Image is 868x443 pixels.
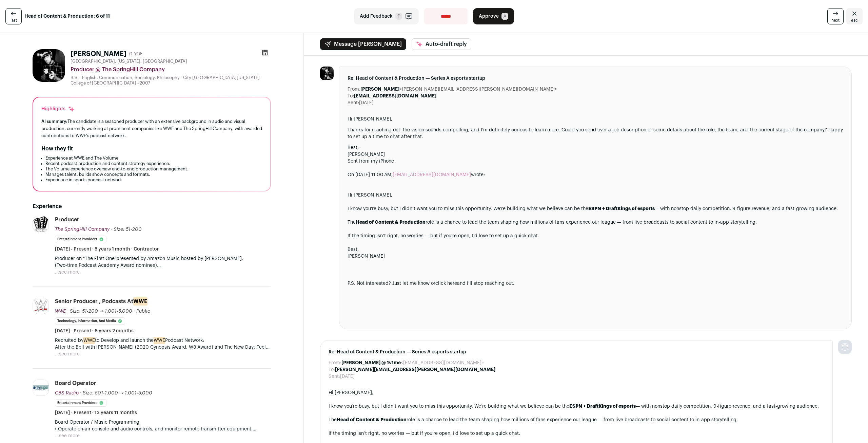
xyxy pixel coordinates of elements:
[435,281,457,286] a: click here
[348,192,843,199] div: Hi [PERSON_NAME],
[55,337,271,344] p: Recruited by to Develop and launch the Podcast Network:
[329,417,824,423] div: The role is a chance to lead the team shaping how millions of fans experience our league — from l...
[329,403,824,410] div: I know you’re busy, but I didn’t want you to miss this opportunity. We’re building what we believ...
[41,118,262,139] div: The candidate is a seasoned producer with an extensive background in audio and visual production,...
[329,366,335,373] dt: To:
[83,337,95,344] mark: WWE
[55,246,159,253] span: [DATE] - Present · 5 years 1 month · Contractor
[320,67,334,80] img: 944dec8660ad292e754d886b355560a15497cda539ca28d8295fcf5446a1ecbd.jpg
[838,340,852,354] img: nopic.png
[348,93,354,99] dt: To:
[354,8,419,24] button: Add Feedback F
[55,391,79,395] span: CBS Radio
[24,13,110,20] strong: Head of Content & Production: 6 of 11
[55,380,96,387] div: Board Operator
[348,99,359,106] dt: Sent:
[329,430,824,437] div: If the timing isn’t right, no worries — but if you’re open, I’d love to set up a quick chat.
[129,51,143,57] div: 0 YOE
[55,255,271,269] p: Producer on "The First One"presented by Amazon Music hosted by [PERSON_NAME]. (Two-time Podcast A...
[55,351,80,357] button: ...see more
[395,13,402,20] span: F
[154,337,165,344] mark: WWE
[348,280,843,287] div: P.S. Not interested? Just let me know or and I’ll stop reaching out.
[67,309,132,314] span: · Size: 51-200 → 1,001-5,000
[569,404,636,409] strong: ESPN + DraftKings of esports
[348,117,392,122] span: Hi [PERSON_NAME],
[33,216,48,232] img: 4fa85d83100aa06564d3dc811864c47c5c398e66d5c6e2b6e03eb7e61792ba44.jpg
[348,171,843,185] blockquote: On [DATE] 11:00 AM, wrote:
[360,87,399,92] b: [PERSON_NAME]
[80,391,152,395] span: · Size: 501-1,000 → 1,001-5,000
[55,298,147,305] div: Senior Producer , Podcasts at
[55,269,80,276] button: ...see more
[320,38,406,50] button: Message [PERSON_NAME]
[55,419,271,426] p: Board Operator / Music Programming
[337,418,407,422] strong: Head of Content & Production
[354,94,436,98] b: [EMAIL_ADDRESS][DOMAIN_NAME]
[341,361,401,365] b: [PERSON_NAME] @ 1v1me
[71,66,271,74] div: Producer @ The SpringHill Company
[45,177,262,183] li: Experience in sports podcast network
[11,18,17,23] span: last
[5,8,22,24] a: last
[33,298,48,313] img: 82676b3dce251bdd82552ebe07f39c0d662174b1bcb1caebf75b2c9971125002.jpg
[55,328,134,334] span: [DATE] - Present · 6 years 2 months
[41,145,73,153] h2: How they fit
[501,13,508,20] span: A
[340,373,355,380] dd: [DATE]
[55,216,79,223] div: Producer
[348,233,843,239] div: If the timing isn’t right, no worries — but if you’re open, I’d love to set up a quick chat.
[348,75,843,82] span: Re: Head of Content & Production — Series A esports startup
[588,206,655,211] strong: ESPN + DraftKings of esports
[393,172,471,177] a: [EMAIL_ADDRESS][DOMAIN_NAME]
[348,158,843,165] div: Sent from my iPhone
[55,344,271,351] p: After the Bell with [PERSON_NAME] (2020 Cynopsis Award, W3 Award) and The New Day: Feel the Power...
[479,13,499,20] span: Approve
[55,426,271,432] p: • Operate on-air console and audio controls, and monitor remote transmitter equipment.
[55,309,66,314] span: WWE
[348,86,360,93] dt: From:
[134,308,135,315] span: ·
[45,166,262,172] li: The Volume experience oversaw end-to-end production management.
[348,144,843,158] p: Best, [PERSON_NAME]
[851,18,858,23] span: esc
[55,432,80,439] button: ...see more
[335,367,495,372] b: [PERSON_NAME][EMAIL_ADDRESS][PERSON_NAME][DOMAIN_NAME]
[45,155,262,161] li: Experience at WWE and The Volume.
[348,205,843,212] div: I know you’re busy, but I didn’t want you to miss this opportunity. We’re building what we believ...
[329,359,341,366] dt: From:
[33,385,48,391] img: dcecb4476e3f5f2e5bb62c3d1f2b8db0ea4adee6e1796d740ee41a02ac5cdace.jpg
[55,409,137,416] span: [DATE] - Present · 13 years 11 months
[348,246,843,253] div: Best,
[111,227,142,232] span: · Size: 51-200
[33,202,271,210] h2: Experience
[136,309,150,314] span: Public
[71,49,126,59] h1: [PERSON_NAME]
[71,75,271,86] div: B.S. - English, Communication, Sociology, Philosophy - City [GEOGRAPHIC_DATA][US_STATE]-College o...
[45,161,262,166] li: Recent podcast production and content strategy experience.
[356,220,426,225] strong: Head of Content & Production
[359,99,374,106] dd: [DATE]
[348,219,843,226] div: The role is a chance to lead the team shaping how millions of fans experience our league — from l...
[45,172,262,177] li: Manages talent, builds show concepts and formats.
[55,236,106,243] li: Entertainment Providers
[348,127,843,140] p: Thanks for reaching out the vision sounds compelling, and I’m definitely curious to learn more. C...
[473,8,514,24] button: Approve A
[341,359,484,366] dd: <[EMAIL_ADDRESS][DOMAIN_NAME]>
[827,8,844,24] a: next
[329,373,340,380] dt: Sent:
[329,389,824,396] div: Hi [PERSON_NAME],
[55,227,110,232] span: The SpringHill Company
[71,59,187,64] span: [GEOGRAPHIC_DATA], [US_STATE], [GEOGRAPHIC_DATA]
[133,297,147,306] mark: WWE
[55,317,125,325] li: Technology, Information, and Media
[55,399,106,407] li: Entertainment Providers
[831,18,840,23] span: next
[41,119,67,124] span: AI summary:
[329,349,824,355] span: Re: Head of Content & Production — Series A esports startup
[412,38,471,50] button: Auto-draft reply
[33,49,65,82] img: 944dec8660ad292e754d886b355560a15497cda539ca28d8295fcf5446a1ecbd.jpg
[846,8,863,24] a: Close
[360,13,393,20] span: Add Feedback
[41,106,75,112] div: Highlights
